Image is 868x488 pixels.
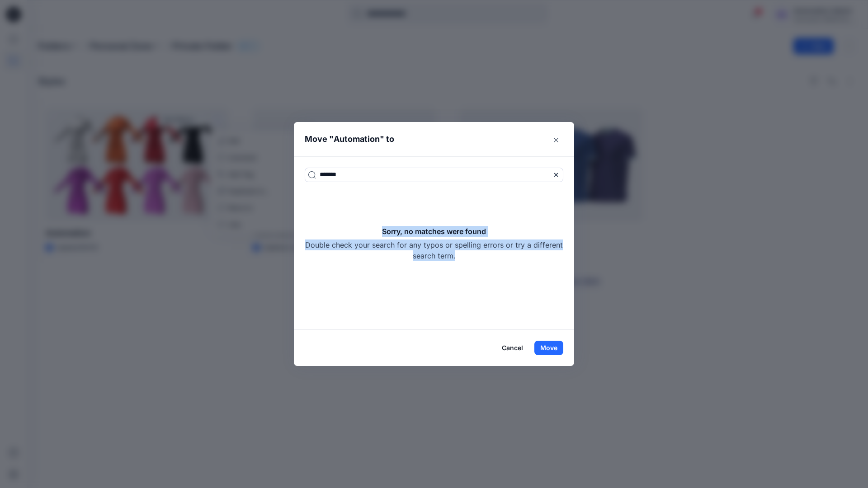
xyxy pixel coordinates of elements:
header: Move " " to [294,122,560,156]
h5: Sorry, no matches were found [382,226,486,237]
p: Automation [334,133,380,145]
button: Move [534,341,563,355]
button: Cancel [496,341,529,355]
button: Close [549,133,563,147]
p: Double check your search for any typos or spelling errors or try a different search term. [305,239,563,261]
